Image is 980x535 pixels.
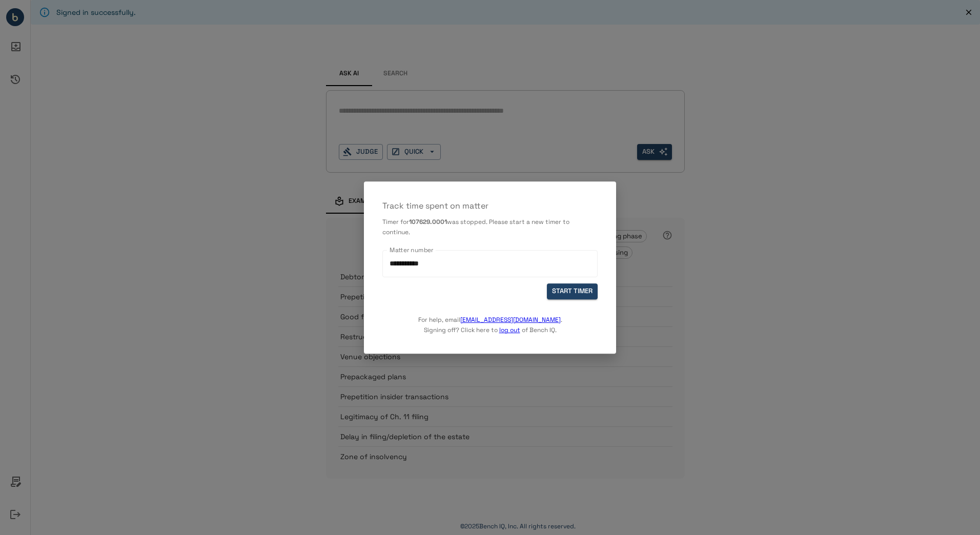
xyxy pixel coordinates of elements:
[382,218,409,226] span: Timer for
[547,283,598,299] button: START TIMER
[460,316,561,324] a: [EMAIL_ADDRESS][DOMAIN_NAME]
[499,326,520,334] a: log out
[390,245,434,254] label: Matter number
[382,218,569,236] span: was stopped. Please start a new timer to continue.
[418,299,562,335] p: For help, email . Signing off? Click here to of Bench IQ.
[382,200,598,212] p: Track time spent on matter
[409,218,447,226] b: 107629.0001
